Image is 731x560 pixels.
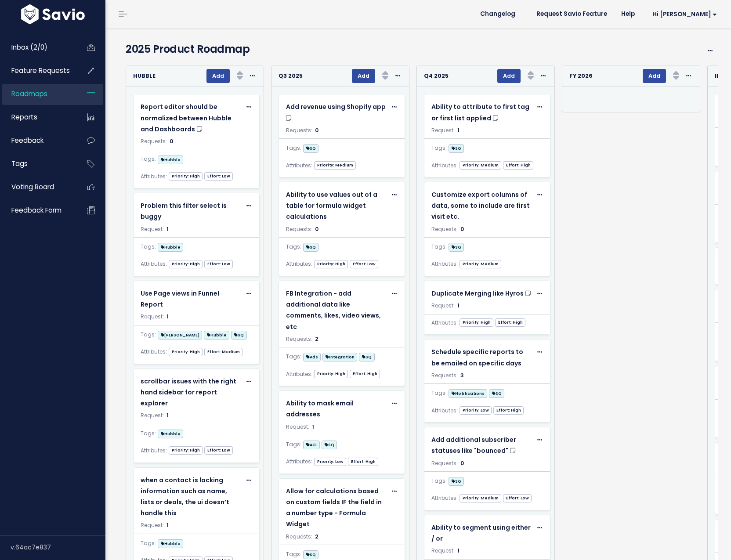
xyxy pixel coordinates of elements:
[286,242,301,252] span: Tags:
[303,144,318,153] span: SQ
[489,387,504,398] a: SQ
[431,459,458,467] span: Requests:
[141,102,232,133] span: Report editor should be normalized between Hubble and Dashboards
[431,102,529,122] span: Ability to attribute to first tag or first list applied
[286,440,301,449] span: Tags:
[141,429,156,438] span: Tags:
[286,101,387,123] a: Add revenue using Shopify app
[11,89,47,98] span: Roadmaps
[315,533,318,540] span: 2
[449,389,487,398] span: Notifications
[204,172,233,181] span: Effort: Low
[286,289,381,331] span: FB Integration - add additional data like comments, likes, video views, etc
[2,61,73,81] a: Feature Requests
[2,200,73,220] a: Feedback form
[614,7,642,21] a: Help
[204,348,242,356] span: Effort: Medium
[286,549,301,559] span: Tags:
[431,406,458,415] span: Attributes:
[431,225,458,233] span: Requests:
[431,476,447,486] span: Tags:
[460,161,501,170] span: Priority: Medium
[2,130,73,151] a: Feedback
[431,372,458,379] span: Requests:
[322,439,337,450] a: SQ
[431,302,455,309] span: Request:
[303,549,318,560] a: SQ
[141,225,164,233] span: Request:
[2,84,73,104] a: Roadmaps
[431,101,532,123] a: Ability to attribute to first tag or first list applied
[359,353,374,361] span: SQ
[569,72,593,79] strong: FY 2026
[169,348,203,356] span: Priority: High
[431,242,447,252] span: Tags:
[141,521,164,529] span: Request:
[11,159,28,168] span: Tags
[141,101,241,135] a: Report editor should be normalized between Hubble and Dashboards
[141,330,156,340] span: Tags:
[303,439,320,450] a: ACL
[424,72,449,79] strong: Q4 2025
[431,189,532,223] a: Customize export columns of data, some to include are first visit etc.
[460,225,464,233] span: 0
[11,112,37,122] span: Reports
[158,329,202,340] a: [PERSON_NAME]
[431,547,455,554] span: Request:
[141,376,241,409] a: scrollbar issues with the right hand sidebar for report explorer
[315,225,318,233] span: 0
[431,493,458,503] span: Attributes:
[303,550,318,559] span: SQ
[303,353,321,361] span: Ads
[431,143,447,153] span: Tags:
[169,446,203,455] span: Priority: High
[204,446,233,455] span: Effort: Low
[11,536,105,559] div: v.64ac7e837
[158,331,202,340] span: [PERSON_NAME]
[286,335,312,343] span: Requests:
[166,412,169,419] span: 1
[126,41,667,57] h4: 2025 Product Roadmap
[166,521,169,529] span: 1
[286,143,301,153] span: Tags:
[497,69,521,83] button: Add
[642,7,724,21] a: Hi [PERSON_NAME]
[286,457,312,466] span: Attributes:
[141,446,167,455] span: Attributes:
[457,547,460,554] span: 1
[169,172,203,181] span: Priority: High
[141,475,241,519] a: when a contact is lacking information such as name, lists or deals, the ui doesn’t handle this
[348,458,378,466] span: Effort: High
[286,369,312,379] span: Attributes:
[141,412,164,419] span: Request:
[11,136,43,145] span: Feedback
[449,477,464,486] span: SQ
[286,288,387,332] a: FB Integration - add additional data like comments, likes, video views, etc
[449,387,487,398] a: Notifications
[314,458,346,466] span: Priority: Low
[141,154,156,164] span: Tags:
[431,289,524,298] span: Duplicate Merging like Hyros
[460,459,464,467] span: 0
[141,288,241,310] a: Use Page views in Funnel Report
[529,7,614,21] a: Request Savio Feature
[141,201,227,221] span: Problem this filter select is buggy
[158,154,183,165] a: Hubble
[2,177,73,197] a: Voting Board
[286,189,387,223] a: Ability to use values out of a table for formula widget calculations
[503,161,533,170] span: Effort: High
[286,399,354,419] span: Ability to mask email addresses
[489,389,504,398] span: SQ
[286,352,301,361] span: Tags:
[11,66,70,75] span: Feature Requests
[141,538,156,548] span: Tags:
[166,313,169,320] span: 1
[352,69,375,83] button: Add
[449,144,464,153] span: SQ
[141,289,219,309] span: Use Page views in Funnel Report
[350,260,378,268] span: Effort: Low
[11,43,47,52] span: Inbox (2/0)
[141,200,241,222] a: Problem this filter select is buggy
[158,428,183,439] a: Hubble
[286,161,312,170] span: Attributes:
